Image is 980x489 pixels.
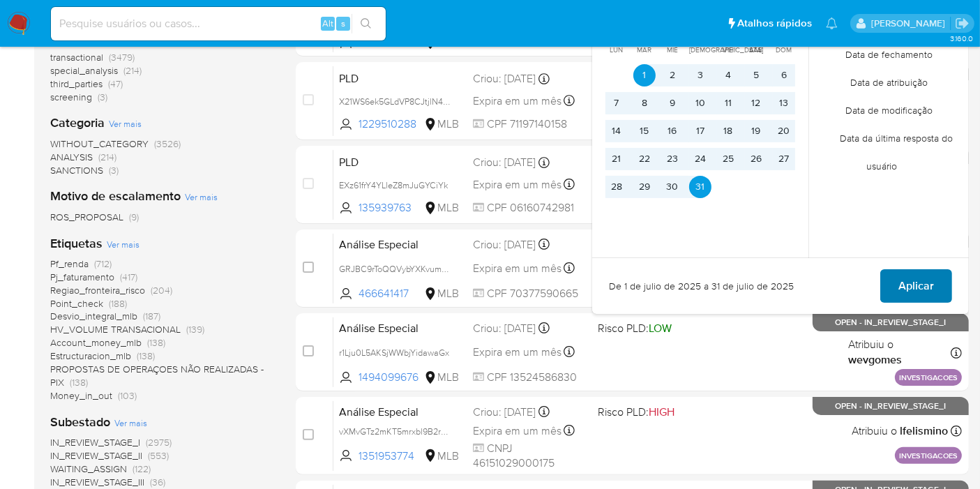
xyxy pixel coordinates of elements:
[341,17,345,30] span: s
[871,17,950,30] p: leticia.merlin@mercadolivre.com
[950,33,973,44] span: 3.160.0
[51,15,386,33] input: Pesquise usuários ou casos...
[352,14,380,33] button: search-icon
[737,16,812,31] span: Atalhos rápidos
[826,17,838,29] a: Notificações
[955,16,970,31] a: Sair
[322,17,333,30] span: Alt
